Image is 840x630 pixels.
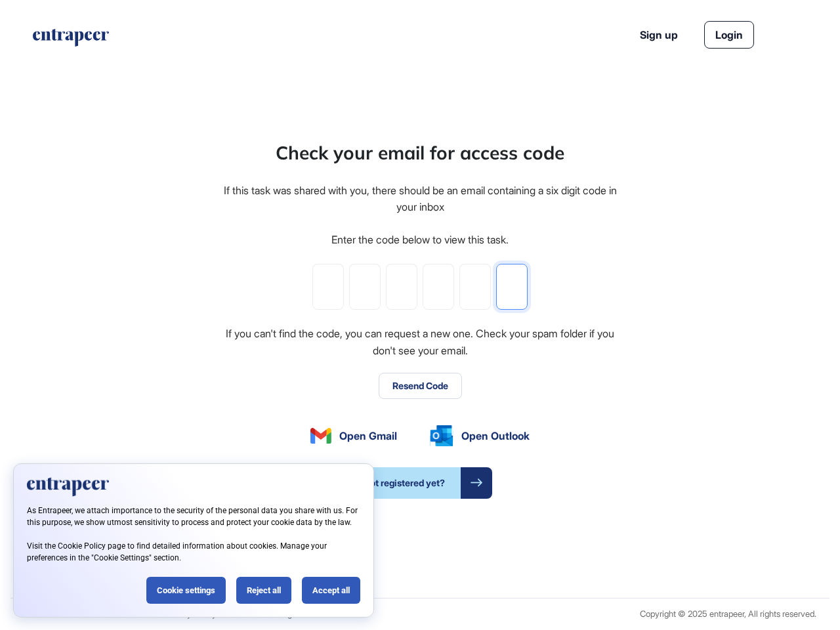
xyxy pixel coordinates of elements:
div: Enter the code below to view this task. [331,232,509,249]
button: Resend Code [379,373,462,399]
div: Copyright © 2025 entrapeer, All rights reserved. [640,609,816,619]
a: Sign up [640,27,678,43]
a: Login [704,21,754,49]
span: Not registered yet? [348,467,461,499]
span: Open Outlook [461,428,530,444]
a: Open Outlook [430,425,530,446]
a: Not registered yet? [348,467,492,499]
a: entrapeer-logo [31,29,110,51]
a: Open Gmail [310,428,397,444]
div: If you can't find the code, you can request a new one. Check your spam folder if you don't see yo... [222,325,618,359]
div: Check your email for access code [276,139,564,167]
span: Open Gmail [339,428,397,444]
div: If this task was shared with you, there should be an email containing a six digit code in your inbox [222,182,618,216]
